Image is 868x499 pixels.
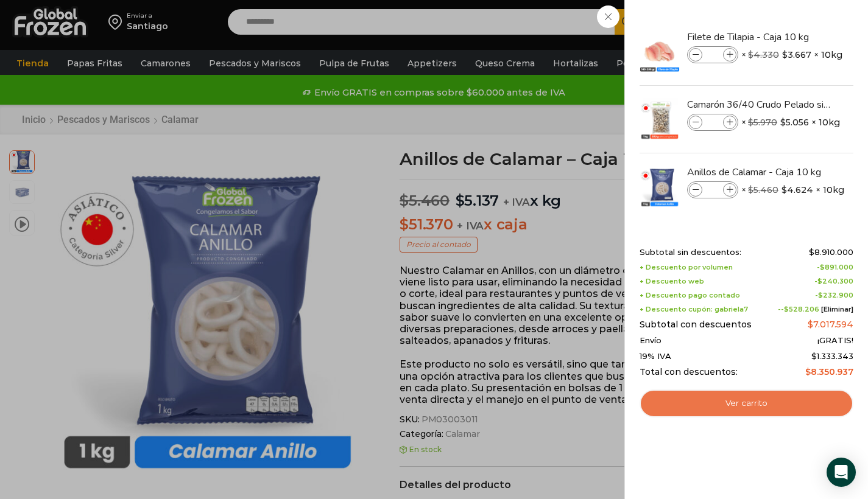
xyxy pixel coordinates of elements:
[814,277,853,285] span: -
[748,49,779,60] bdi: 4.330
[820,263,825,271] span: $
[821,305,853,313] a: [Eliminar]
[687,166,832,179] a: Anillos de Calamar - Caja 10 kg
[748,117,753,128] span: $
[820,263,853,271] bdi: 891.000
[741,181,844,198] span: × × 10kg
[748,184,778,195] bdi: 5.460
[782,49,811,61] bdi: 3.667
[809,247,853,257] bdi: 8.910.000
[808,319,813,330] span: $
[817,336,853,346] span: ¡GRATIS!
[640,277,704,285] span: + Descuento web
[704,116,722,129] input: Product quantity
[805,366,853,377] bdi: 8.350.937
[782,49,788,61] span: $
[811,351,853,361] span: 1.333.343
[640,305,748,313] span: + Descuento cupón: gabriela7
[818,291,823,299] span: $
[817,277,822,285] span: $
[811,351,817,361] span: $
[640,319,752,330] span: Subtotal con descuentos
[815,291,853,299] span: -
[817,277,853,285] bdi: 240.300
[748,184,753,195] span: $
[704,183,722,197] input: Product quantity
[748,49,753,60] span: $
[640,367,738,377] span: Total con descuentos:
[640,263,733,271] span: + Descuento por volumen
[640,248,741,257] span: Subtotal sin descuentos:
[640,352,671,361] span: 19% IVA
[782,184,787,196] span: $
[818,291,853,299] bdi: 232.900
[784,305,789,313] span: $
[778,305,853,313] span: --
[741,114,840,131] span: × × 10kg
[784,305,819,313] span: 528.206
[780,116,786,128] span: $
[827,458,856,487] div: Open Intercom Messenger
[805,366,811,377] span: $
[808,319,853,330] bdi: 7.017.594
[748,117,777,128] bdi: 5.970
[640,336,662,346] span: Envío
[809,247,814,257] span: $
[782,184,813,196] bdi: 4.624
[640,389,853,417] a: Ver carrito
[704,48,722,61] input: Product quantity
[640,291,740,299] span: + Descuento pago contado
[687,98,832,111] a: Camarón 36/40 Crudo Pelado sin Vena - Bronze - Caja 10 kg
[687,30,832,44] a: Filete de Tilapia - Caja 10 kg
[817,263,853,271] span: -
[741,46,842,63] span: × × 10kg
[780,116,809,128] bdi: 5.056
